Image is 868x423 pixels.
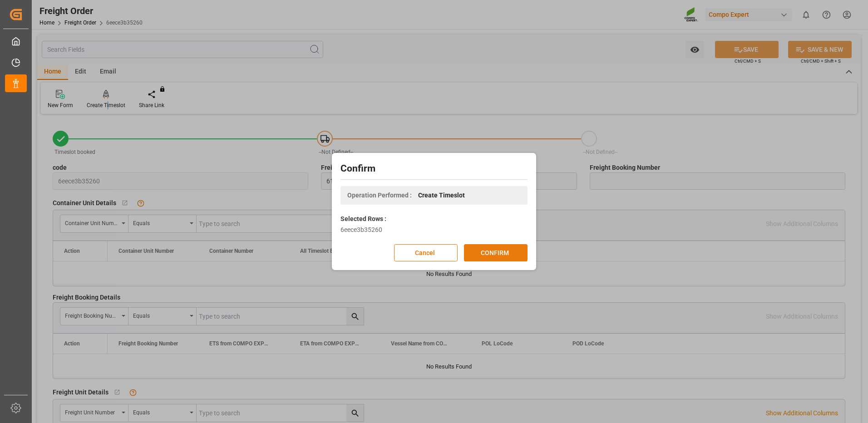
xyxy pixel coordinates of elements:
[347,191,412,200] span: Operation Performed :
[418,191,465,200] span: Create Timeslot
[340,225,528,235] div: 6eece3b35260
[394,244,458,261] button: Cancel
[340,214,386,224] label: Selected Rows :
[464,244,528,261] button: CONFIRM
[340,162,528,176] h2: Confirm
